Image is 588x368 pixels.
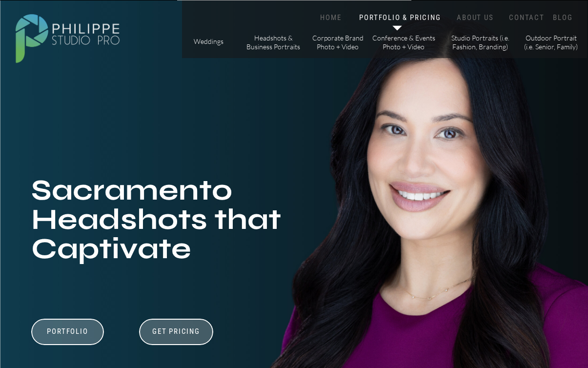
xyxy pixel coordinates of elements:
[31,176,305,273] h1: Sacramento Headshots that Captivate
[149,327,203,339] a: Get Pricing
[551,13,575,22] a: BLOG
[524,34,579,51] a: Outdoor Portrait (i.e. Senior, Family)
[191,37,226,47] a: Weddings
[246,34,301,51] a: Headshots & Business Portraits
[358,13,443,22] a: PORTFOLIO & PRICING
[34,327,101,346] a: Portfolio
[372,34,436,51] a: Conference & Events Photo + Video
[455,13,496,22] a: ABOUT US
[447,34,513,51] a: Studio Portraits (i.e. Fashion, Branding)
[310,13,352,22] a: HOME
[507,13,547,22] a: CONTACT
[310,34,365,51] a: Corporate Brand Photo + Video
